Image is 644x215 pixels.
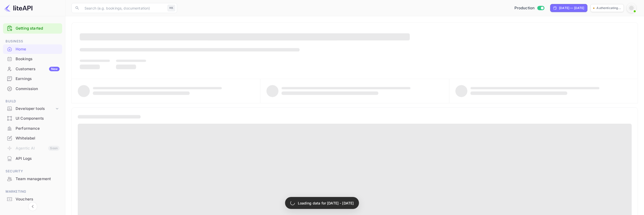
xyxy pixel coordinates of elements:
[16,135,60,141] div: Whitelabel
[596,6,621,10] p: Authenticating...
[3,39,62,44] span: Business
[82,3,166,13] input: Search (e.g. bookings, documentation)
[550,4,587,12] div: Click to change the date range period
[16,46,60,52] div: Home
[3,114,62,123] a: UI Components
[49,67,60,71] div: New
[559,6,584,10] div: [DATE] — [DATE]
[3,154,62,164] div: API Logs
[512,5,546,11] div: Switch to Sandbox mode
[3,54,62,64] div: Bookings
[3,174,62,184] div: Team management
[3,84,62,94] div: Commission
[3,169,62,174] span: Security
[3,64,62,74] a: CustomersNew
[16,116,60,121] div: UI Components
[16,66,60,72] div: Customers
[3,84,62,93] a: Commission
[3,104,62,113] div: Developer tools
[3,174,62,183] a: Team management
[3,124,62,133] a: Performance
[514,5,535,11] span: Production
[16,26,60,31] a: Getting started
[16,156,60,162] div: API Logs
[16,106,55,112] div: Developer tools
[3,194,62,204] div: Vouchers
[3,64,62,74] div: CustomersNew
[3,194,62,204] a: Vouchers
[3,99,62,104] span: Build
[3,74,62,84] div: Earnings
[3,189,62,194] span: Marketing
[4,4,32,12] img: LiteAPI logo
[3,133,62,143] div: Whitelabel
[3,133,62,143] a: Whitelabel
[298,200,354,206] p: Loading data for [DATE] - [DATE]
[16,196,60,202] div: Vouchers
[16,56,60,62] div: Bookings
[3,124,62,133] div: Performance
[3,54,62,63] a: Bookings
[16,86,60,92] div: Commission
[168,5,175,11] div: ⌘K
[16,176,60,182] div: Team management
[16,126,60,131] div: Performance
[28,202,37,211] button: Collapse navigation
[3,74,62,83] a: Earnings
[16,76,60,82] div: Earnings
[3,44,62,54] a: Home
[3,44,62,54] div: Home
[3,154,62,163] a: API Logs
[3,23,62,34] div: Getting started
[3,114,62,123] div: UI Components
